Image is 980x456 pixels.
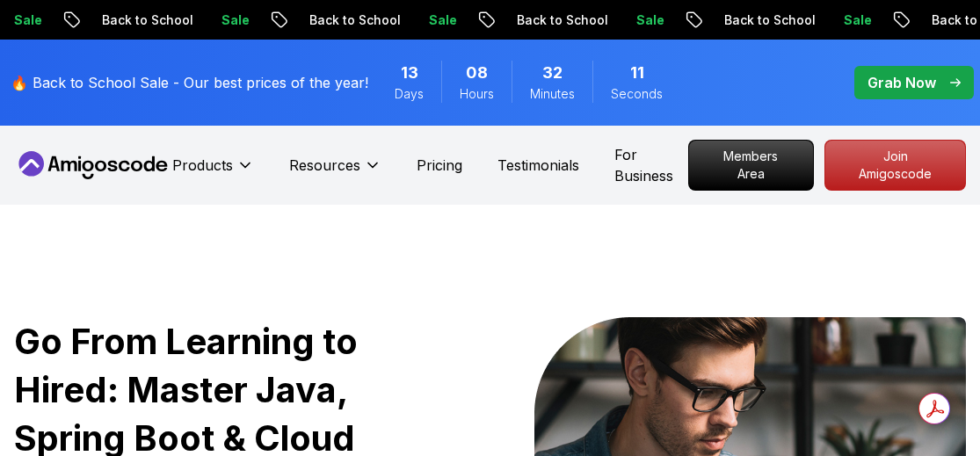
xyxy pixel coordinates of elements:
span: Hours [460,85,494,103]
p: Back to School [286,11,405,29]
p: Resources [289,155,360,176]
p: Sale [820,11,876,29]
p: Products [172,155,233,176]
p: Sale [613,11,669,29]
span: 32 Minutes [542,61,563,85]
button: Resources [289,155,381,190]
p: 🔥 Back to School Sale - Our best prices of the year! [11,72,368,93]
span: 8 Hours [466,61,488,85]
p: Sale [198,11,254,29]
p: Join Amigoscode [825,141,965,190]
a: Join Amigoscode [824,140,966,191]
span: 11 Seconds [630,61,644,85]
a: Pricing [417,155,462,176]
p: Sale [405,11,461,29]
p: Back to School [701,11,820,29]
a: For Business [614,144,688,186]
p: Members Area [689,141,813,190]
span: Days [395,85,424,103]
p: Back to School [493,11,613,29]
p: Grab Now [867,72,936,93]
span: 13 Days [401,61,418,85]
span: Minutes [530,85,575,103]
p: Back to School [78,11,198,29]
a: Members Area [688,140,814,191]
a: Testimonials [497,155,579,176]
span: Seconds [611,85,663,103]
button: Products [172,155,254,190]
